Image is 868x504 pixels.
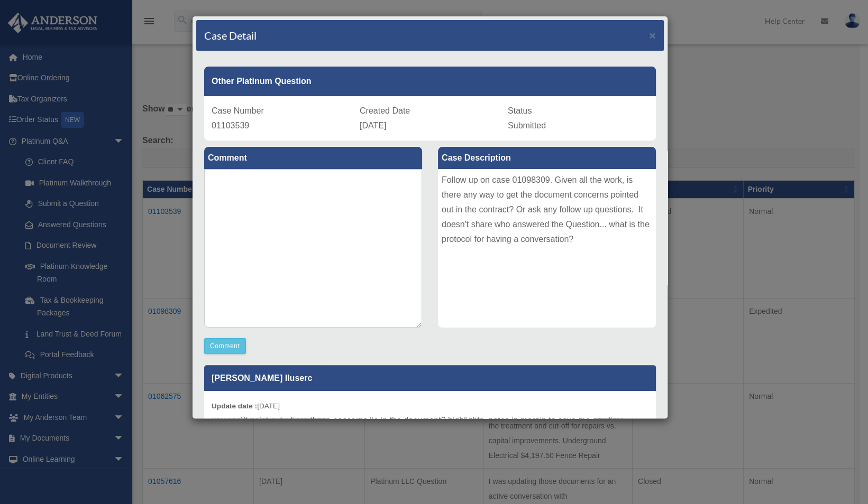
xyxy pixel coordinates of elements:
[649,29,656,41] span: ×
[204,28,257,43] h4: Case Detail
[508,121,546,130] span: Submitted
[508,106,532,115] span: Status
[204,365,656,391] p: [PERSON_NAME] IIuserc
[212,121,249,130] span: 01103539
[438,169,656,328] div: Follow up on case 01098309. Given all the work, is there any way to get the document concerns poi...
[204,147,422,169] label: Comment
[204,338,246,354] button: Comment
[649,30,656,41] button: Close
[212,402,257,410] b: Update date :
[204,67,656,96] div: Other Platinum Question
[438,147,656,169] label: Case Description
[212,106,264,115] span: Case Number
[212,402,280,410] small: [DATE]
[360,121,386,130] span: [DATE]
[360,106,410,115] span: Created Date
[212,413,648,443] p: you can\'t point out where those concerns lie in the document? highlights, notes in margin to sav...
